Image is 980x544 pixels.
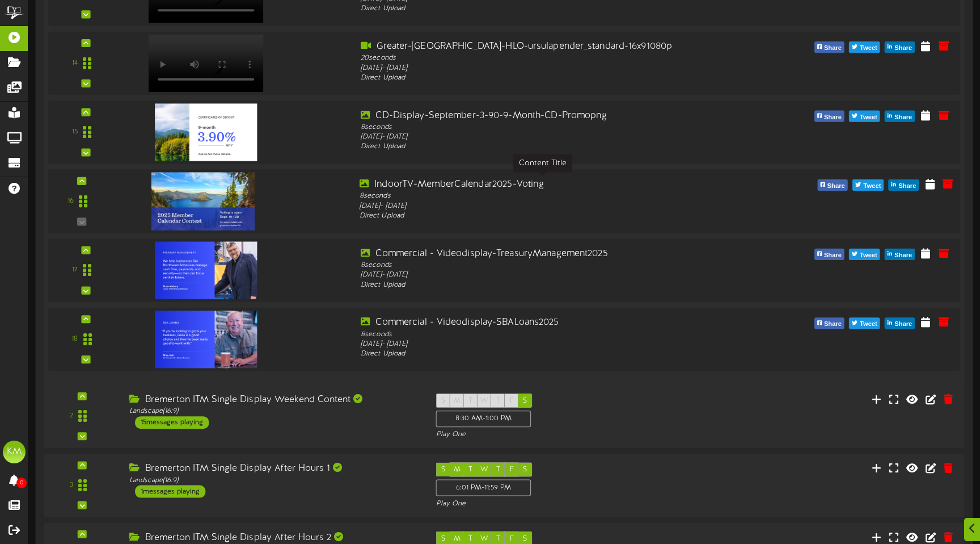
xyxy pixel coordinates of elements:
[896,180,918,193] span: Share
[852,179,884,191] button: Tweet
[454,397,461,405] span: M
[361,122,724,132] div: 8 seconds
[892,111,914,124] span: Share
[361,329,724,339] div: 8 seconds
[510,397,514,405] span: F
[151,172,255,230] img: de22b4fc-d2bd-4e05-b627-12821ee7d222.png
[861,180,883,193] span: Tweet
[129,462,419,475] div: Bremerton ITM Single Display After Hours 1
[129,394,419,407] div: Bremerton ITM Single Display Weekend Content
[135,416,209,429] div: 15 messages playing
[155,311,257,368] img: c55a0881-4dad-48b4-b219-db6c8bc0d95d.png
[361,109,724,122] div: CD-Display-September-3-90-9-Month-CD-Promopng
[436,411,531,427] div: 8:30 AM - 1:00 PM
[454,466,461,474] span: M
[885,317,915,329] button: Share
[510,535,514,543] span: F
[857,318,880,330] span: Tweet
[361,270,724,280] div: [DATE] - [DATE]
[480,466,488,474] span: W
[436,430,649,440] div: Play One
[361,40,724,53] div: Greater-[GEOGRAPHIC_DATA]-HLO-ursulapender_standard-16x91080p
[155,103,257,161] img: 2b2100c3-0115-469c-a062-139ec271d88d.png
[885,249,915,260] button: Share
[496,397,500,405] span: T
[889,179,919,191] button: Share
[72,265,78,275] div: 17
[361,142,724,152] div: Direct Upload
[857,249,880,262] span: Tweet
[822,42,844,55] span: Share
[496,466,500,474] span: T
[361,247,724,260] div: Commercial - Videodisplay-TreasuryManagement2025
[849,317,880,329] button: Tweet
[817,179,848,191] button: Share
[822,318,844,330] span: Share
[441,466,445,474] span: S
[361,339,724,349] div: [DATE] - [DATE]
[892,318,914,330] span: Share
[523,466,527,474] span: S
[822,111,844,124] span: Share
[857,42,880,55] span: Tweet
[436,499,649,509] div: Play One
[441,397,445,405] span: S
[361,261,724,270] div: 8 seconds
[361,63,724,73] div: [DATE] - [DATE]
[454,535,461,543] span: M
[885,41,915,53] button: Share
[849,41,880,53] button: Tweet
[822,249,844,262] span: Share
[361,53,724,63] div: 20 seconds
[523,397,527,405] span: S
[155,241,257,299] img: b77346d1-cc0d-4b41-8955-bc30bd104196.png
[361,132,724,142] div: [DATE] - [DATE]
[441,535,445,543] span: S
[71,334,78,344] div: 18
[72,127,78,137] div: 15
[885,111,915,122] button: Share
[361,316,724,329] div: Commercial - Videodisplay-SBALoans2025
[480,397,488,405] span: W
[468,535,472,543] span: T
[67,196,74,207] div: 16
[361,280,724,290] div: Direct Upload
[129,407,419,416] div: Landscape ( 16:9 )
[892,249,914,262] span: Share
[814,111,844,122] button: Share
[468,397,472,405] span: T
[360,211,726,221] div: Direct Upload
[72,58,78,68] div: 14
[496,535,500,543] span: T
[135,486,205,498] div: 1 messages playing
[814,41,844,53] button: Share
[892,42,914,55] span: Share
[3,441,26,463] div: KM
[814,317,844,329] button: Share
[361,349,724,359] div: Direct Upload
[825,180,847,193] span: Share
[361,73,724,83] div: Direct Upload
[510,466,514,474] span: F
[849,249,880,260] button: Tweet
[849,111,880,122] button: Tweet
[360,191,726,202] div: 8 seconds
[129,475,419,485] div: Landscape ( 16:9 )
[814,249,844,260] button: Share
[16,478,27,488] span: 0
[361,4,724,14] div: Direct Upload
[480,535,488,543] span: W
[857,111,880,124] span: Tweet
[468,466,472,474] span: T
[523,535,527,543] span: S
[360,178,726,191] div: IndoorTV-MemberCalendar2025-Voting
[436,480,531,496] div: 6:01 PM - 11:59 PM
[360,201,726,211] div: [DATE] - [DATE]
